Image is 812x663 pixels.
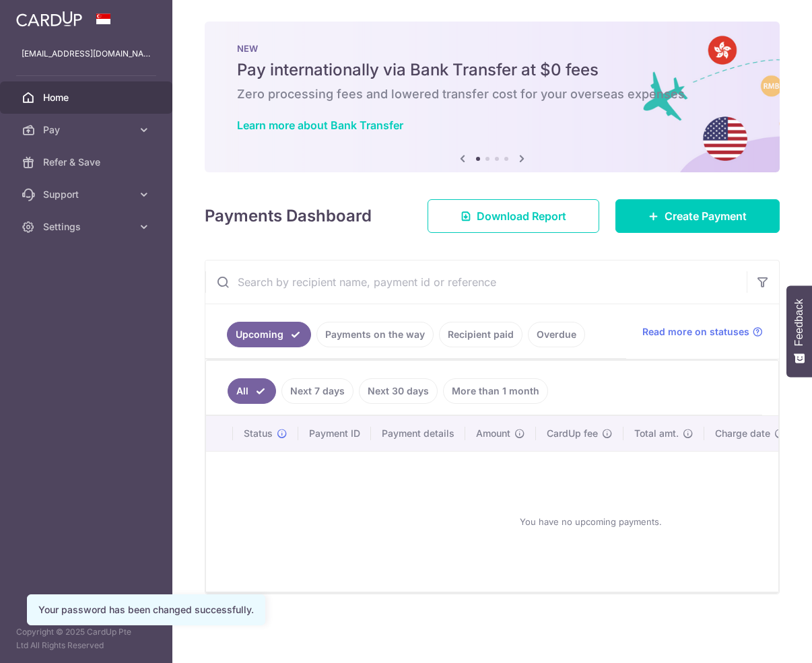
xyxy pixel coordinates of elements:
a: Download Report [428,199,599,233]
th: Payment ID [298,416,371,451]
p: [EMAIL_ADDRESS][DOMAIN_NAME] [22,47,151,61]
span: Download Report [477,208,566,224]
a: More than 1 month [443,378,548,404]
a: Next 30 days [359,378,438,404]
a: Learn more about Bank Transfer [237,118,403,132]
span: Amount [476,427,510,440]
h4: Payments Dashboard [205,204,372,228]
span: Charge date [715,427,770,440]
h5: Pay internationally via Bank Transfer at $0 fees [237,59,747,81]
img: Bank transfer banner [205,22,780,172]
a: Next 7 days [281,378,353,404]
input: Search by recipient name, payment id or reference [205,260,747,304]
a: All [228,378,276,404]
th: Payment details [371,416,465,451]
span: Status [244,427,273,440]
div: Your password has been changed successfully. [38,603,254,617]
span: Settings [43,220,132,234]
a: Payments on the way [316,322,434,347]
button: Feedback - Show survey [786,285,812,377]
img: CardUp [16,11,82,27]
span: Pay [43,123,132,137]
a: Overdue [528,322,585,347]
span: Create Payment [665,208,747,224]
a: Recipient paid [439,322,522,347]
span: Read more on statuses [642,325,749,339]
a: Create Payment [615,199,780,233]
span: Refer & Save [43,155,132,169]
span: Feedback [793,299,805,346]
span: CardUp fee [547,427,598,440]
span: Total amt. [634,427,679,440]
a: Upcoming [227,322,311,347]
span: Support [43,188,132,201]
a: Read more on statuses [642,325,763,339]
p: NEW [237,43,747,54]
h6: Zero processing fees and lowered transfer cost for your overseas expenses [237,86,747,102]
span: Home [43,91,132,104]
